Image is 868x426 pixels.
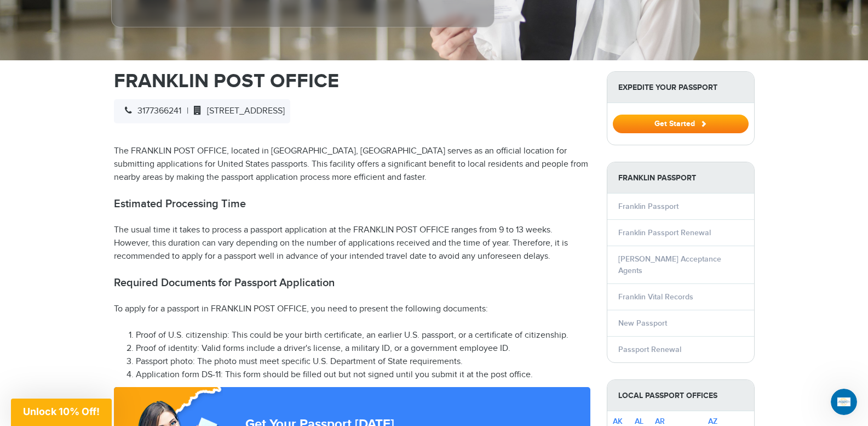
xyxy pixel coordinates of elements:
[114,303,590,316] p: To apply for a passport in FRANKLIN POST OFFICE, you need to present the following documents:
[618,228,711,237] a: Franklin Passport Renewal
[114,276,590,289] h2: Required Documents for Passport Application
[831,389,857,415] iframe: Intercom live chat
[23,406,100,417] span: Unlock 10% Off!
[136,329,590,342] li: Proof of U.S. citizenship: This could be your birth certificate, an earlier U.S. passport, or a c...
[613,417,623,426] a: AK
[114,71,590,91] h1: FRANKLIN POST OFFICE
[114,99,290,123] div: |
[618,319,667,328] a: New Passport
[114,197,590,211] h2: Estimated Processing Time
[635,417,643,426] a: AL
[655,417,665,426] a: AR
[618,254,721,275] a: [PERSON_NAME] Acceptance Agents
[188,106,285,116] span: [STREET_ADDRESS]
[136,355,590,368] li: Passport photo: The photo must meet specific U.S. Department of State requirements.
[607,72,754,103] strong: Expedite Your Passport
[618,345,681,354] a: Passport Renewal
[613,119,749,128] a: Get Started
[119,106,181,116] span: 3177366241
[607,380,754,411] strong: Local Passport Offices
[11,399,112,426] div: Unlock 10% Off!
[618,292,693,302] a: Franklin Vital Records
[607,162,754,194] strong: Franklin Passport
[708,417,717,426] a: AZ
[618,202,679,211] a: Franklin Passport
[136,342,590,355] li: Proof of identity: Valid forms include a driver's license, a military ID, or a government employe...
[114,145,590,184] p: The FRANKLIN POST OFFICE, located in [GEOGRAPHIC_DATA], [GEOGRAPHIC_DATA] serves as an official l...
[114,224,590,263] p: The usual time it takes to process a passport application at the FRANKLIN POST OFFICE ranges from...
[136,368,590,382] li: Application form DS-11: This form should be filled out but not signed until you submit it at the ...
[613,115,749,133] button: Get Started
